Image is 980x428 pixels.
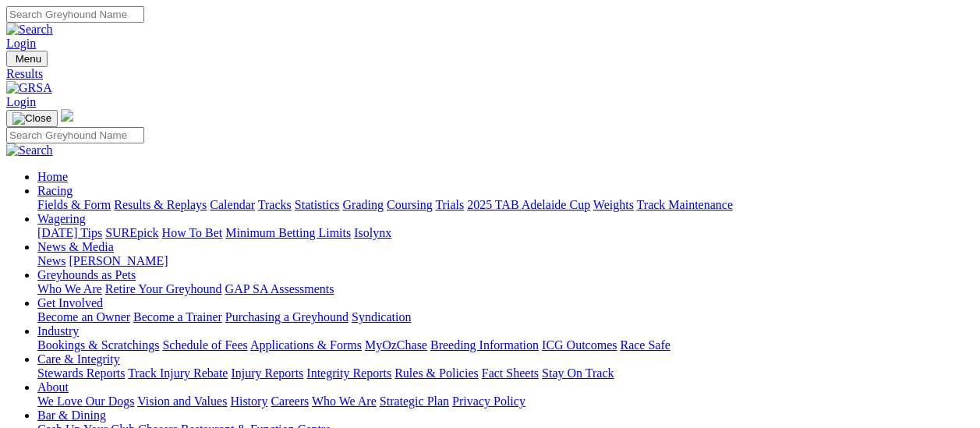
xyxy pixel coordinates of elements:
[225,310,348,324] a: Purchasing a Greyhound
[6,81,52,95] img: GRSA
[16,53,41,65] span: Menu
[37,366,125,380] a: Stewards Reports
[435,198,464,211] a: Trials
[452,394,525,408] a: Privacy Policy
[6,37,36,50] a: Login
[37,394,974,409] div: About
[6,67,974,81] a: Results
[637,198,733,211] a: Track Maintenance
[133,310,222,324] a: Become a Trainer
[295,198,340,211] a: Statistics
[6,23,53,37] img: Search
[620,338,670,352] a: Race Safe
[37,282,102,295] a: Who We Are
[430,338,539,352] a: Breeding Information
[37,170,68,183] a: Home
[69,254,168,267] a: [PERSON_NAME]
[37,338,974,352] div: Industry
[6,127,144,143] input: Search
[394,366,479,380] a: Rules & Policies
[128,366,228,380] a: Track Injury Rebate
[6,95,36,108] a: Login
[37,324,79,338] a: Industry
[37,310,974,324] div: Get Involved
[258,198,292,211] a: Tracks
[380,394,449,408] a: Strategic Plan
[230,394,267,408] a: History
[225,282,334,295] a: GAP SA Assessments
[37,254,65,267] a: News
[306,366,391,380] a: Integrity Reports
[225,226,351,239] a: Minimum Betting Limits
[37,296,103,310] a: Get Involved
[593,198,634,211] a: Weights
[37,366,974,380] div: Care & Integrity
[162,226,223,239] a: How To Bet
[37,184,73,197] a: Racing
[37,198,974,212] div: Racing
[467,198,590,211] a: 2025 TAB Adelaide Cup
[12,112,51,125] img: Close
[37,226,102,239] a: [DATE] Tips
[162,338,247,352] a: Schedule of Fees
[6,110,58,127] button: Toggle navigation
[210,198,255,211] a: Calendar
[343,198,384,211] a: Grading
[387,198,433,211] a: Coursing
[105,282,222,295] a: Retire Your Greyhound
[37,352,120,366] a: Care & Integrity
[37,310,130,324] a: Become an Owner
[6,143,53,157] img: Search
[312,394,377,408] a: Who We Are
[137,394,227,408] a: Vision and Values
[231,366,303,380] a: Injury Reports
[352,310,411,324] a: Syndication
[542,338,617,352] a: ICG Outcomes
[37,394,134,408] a: We Love Our Dogs
[114,198,207,211] a: Results & Replays
[354,226,391,239] a: Isolynx
[6,51,48,67] button: Toggle navigation
[37,226,974,240] div: Wagering
[37,212,86,225] a: Wagering
[37,380,69,394] a: About
[482,366,539,380] a: Fact Sheets
[37,254,974,268] div: News & Media
[37,240,114,253] a: News & Media
[250,338,362,352] a: Applications & Forms
[105,226,158,239] a: SUREpick
[37,198,111,211] a: Fields & Form
[61,109,73,122] img: logo-grsa-white.png
[37,409,106,422] a: Bar & Dining
[37,338,159,352] a: Bookings & Scratchings
[37,268,136,281] a: Greyhounds as Pets
[542,366,614,380] a: Stay On Track
[271,394,309,408] a: Careers
[6,6,144,23] input: Search
[37,282,974,296] div: Greyhounds as Pets
[365,338,427,352] a: MyOzChase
